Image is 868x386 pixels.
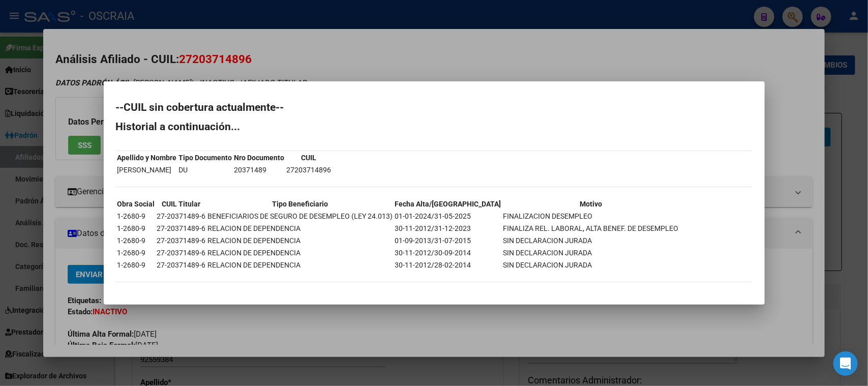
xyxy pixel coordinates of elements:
th: CUIL [286,152,332,163]
td: 27-20371489-6 [157,247,206,258]
td: SIN DECLARACION JURADA [503,235,679,246]
td: 27-20371489-6 [157,235,206,246]
td: 01-09-2013/31-07-2015 [395,235,502,246]
td: FINALIZA REL. LABORAL, ALTA BENEF. DE DESEMPLEO [503,223,679,234]
th: Apellido y Nombre [117,152,177,163]
td: 01-01-2024/31-05-2025 [395,211,502,222]
td: 1-2680-9 [117,259,156,271]
div: Open Intercom Messenger [833,351,858,376]
td: 30-11-2012/28-02-2014 [395,259,502,271]
th: Tipo Beneficiario [207,198,394,210]
td: 27-20371489-6 [157,259,206,271]
td: RELACION DE DEPENDENCIA [207,235,394,246]
td: [PERSON_NAME] [117,164,177,175]
td: 1-2680-9 [117,211,156,222]
td: RELACION DE DEPENDENCIA [207,259,394,271]
td: SIN DECLARACION JURADA [503,247,679,258]
td: RELACION DE DEPENDENCIA [207,223,394,234]
td: 30-11-2012/31-12-2023 [395,223,502,234]
td: RELACION DE DEPENDENCIA [207,247,394,258]
td: DU [178,164,233,175]
h2: Historial a continuación... [116,122,753,132]
h2: --CUIL sin cobertura actualmente-- [116,102,753,112]
td: 1-2680-9 [117,235,156,246]
td: SIN DECLARACION JURADA [503,259,679,271]
td: FINALIZACION DESEMPLEO [503,211,679,222]
td: 27-20371489-6 [157,223,206,234]
td: 1-2680-9 [117,223,156,234]
td: 30-11-2012/30-09-2014 [395,247,502,258]
td: 27-20371489-6 [157,211,206,222]
th: Obra Social [117,198,156,210]
td: BENEFICIARIOS DE SEGURO DE DESEMPLEO (LEY 24.013) [207,211,394,222]
th: Tipo Documento [178,152,233,163]
td: 20371489 [234,164,285,175]
th: CUIL Titular [157,198,206,210]
td: 27203714896 [286,164,332,175]
th: Fecha Alta/[GEOGRAPHIC_DATA] [395,198,502,210]
td: 1-2680-9 [117,247,156,258]
th: Motivo [503,198,679,210]
th: Nro Documento [234,152,285,163]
